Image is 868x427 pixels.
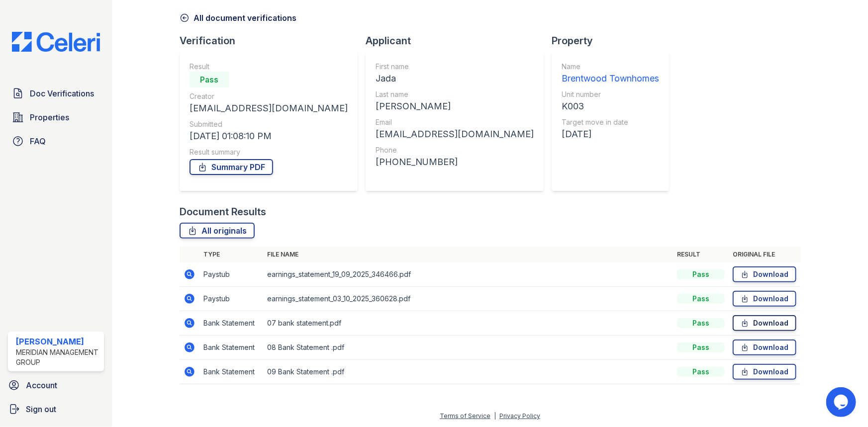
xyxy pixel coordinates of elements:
div: [DATE] [562,127,659,141]
td: 08 Bank Statement .pdf [263,336,673,360]
div: Verification [180,34,366,48]
div: Pass [677,318,725,328]
div: Document Results [180,205,266,219]
a: All document verifications [180,12,296,24]
div: Brentwood Townhomes [562,72,659,85]
div: [EMAIL_ADDRESS][DOMAIN_NAME] [190,101,348,115]
div: [EMAIL_ADDRESS][DOMAIN_NAME] [376,127,534,141]
a: Download [733,266,796,282]
td: 07 bank statement.pdf [263,311,673,336]
td: Bank Statement [199,311,263,336]
a: Download [733,291,796,307]
div: Creator [190,91,348,101]
div: Result summary [190,147,348,157]
div: K003 [562,99,659,113]
div: Pass [677,367,725,377]
span: Properties [30,111,69,123]
div: Name [562,62,659,72]
div: Result [190,62,348,72]
a: FAQ [8,131,104,151]
a: Properties [8,107,104,127]
div: Pass [677,269,725,279]
div: Pass [677,342,725,352]
span: Doc Verifications [30,87,94,99]
div: Unit number [562,89,659,99]
div: Target move in date [562,117,659,127]
div: [PERSON_NAME] [16,336,100,347]
div: First name [376,62,534,72]
div: Last name [376,89,534,99]
a: Doc Verifications [8,84,104,103]
div: [PERSON_NAME] [376,99,534,113]
a: Sign out [4,399,108,419]
img: CE_Logo_Blue-a8612792a0a2168367f1c8372b55b34899dd931a85d93a1a3d3e32e68fde9ad4.png [4,32,108,52]
div: | [494,412,496,420]
div: Pass [677,294,725,304]
span: FAQ [30,135,46,147]
td: Paystub [199,287,263,311]
a: Download [733,315,796,331]
div: Jada [376,72,534,85]
div: Phone [376,145,534,155]
span: Account [26,379,57,391]
div: [DATE] 01:08:10 PM [190,129,348,143]
div: Pass [190,72,229,87]
span: Sign out [26,403,56,415]
div: Email [376,117,534,127]
th: Original file [729,247,800,262]
a: Account [4,375,108,395]
a: All originals [180,223,255,239]
td: Bank Statement [199,336,263,360]
td: earnings_statement_03_10_2025_360628.pdf [263,287,673,311]
td: earnings_statement_19_09_2025_346466.pdf [263,262,673,287]
div: Property [552,34,677,48]
div: Meridian Management Group [16,347,100,367]
th: Result [673,247,729,262]
a: Privacy Policy [499,412,540,420]
td: Paystub [199,262,263,287]
a: Terms of Service [440,412,490,420]
a: Summary PDF [190,159,273,175]
th: File name [263,247,673,262]
td: 09 Bank Statement .pdf [263,360,673,384]
th: Type [199,247,263,262]
a: Name Brentwood Townhomes [562,62,659,85]
div: Applicant [366,34,552,48]
td: Bank Statement [199,360,263,384]
iframe: chat widget [826,387,858,417]
div: [PHONE_NUMBER] [376,155,534,169]
div: Submitted [190,119,348,129]
a: Download [733,364,796,380]
a: Download [733,340,796,355]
